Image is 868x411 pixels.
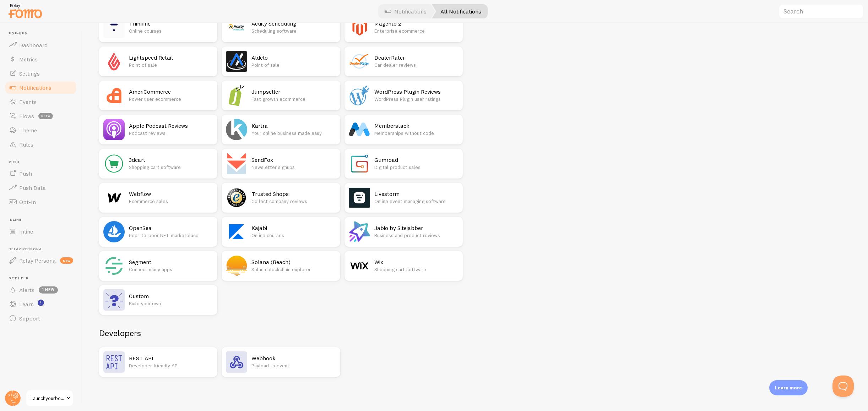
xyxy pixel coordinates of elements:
[103,187,125,208] img: Webflow
[103,51,125,72] img: Lightspeed Retail
[4,297,77,311] a: Learn
[226,85,247,106] img: Jumpseller
[769,380,808,395] div: Learn more
[374,266,459,273] p: Shopping cart software
[226,119,247,140] img: Kartra
[226,153,247,174] img: SendFox
[226,17,247,38] img: Acuity Scheduling
[349,187,370,208] img: Livestorm
[251,224,336,232] h2: Kajabi
[349,255,370,276] img: Wix
[251,156,336,164] h2: SendFox
[39,286,58,294] span: 1 new
[129,20,213,27] h2: Thinkific
[19,315,40,322] span: Support
[129,190,213,198] h2: Webflow
[19,170,32,177] span: Push
[775,384,802,391] p: Learn more
[103,221,125,242] img: OpenSea
[129,130,213,137] p: Podcast reviews
[19,42,48,49] span: Dashboard
[103,351,125,373] img: REST API
[9,160,77,165] span: Push
[19,301,34,308] span: Learn
[4,95,77,109] a: Events
[19,286,34,294] span: Alerts
[374,190,459,198] h2: Livestorm
[349,221,370,242] img: Jabio by Sitejabber
[19,70,40,77] span: Settings
[374,54,459,61] h2: DealerRater
[38,300,44,306] svg: <p>Watch New Feature Tutorials!</p>
[103,153,125,174] img: 3dcart
[251,130,336,137] p: Your online business made easy
[129,122,213,130] h2: Apple Podcast Reviews
[129,88,213,95] h2: AmeriCommerce
[4,123,77,137] a: Theme
[349,153,370,174] img: Gumroad
[374,95,459,103] p: WordPress Plugin user ratings
[129,95,213,103] p: Power user ecommerce
[129,54,213,61] h2: Lightspeed Retail
[129,156,213,164] h2: 3dcart
[103,289,125,311] img: Custom
[19,84,51,91] span: Notifications
[832,376,854,397] iframe: Help Scout Beacon - Open
[129,232,213,239] p: Peer-to-peer NFT marketplace
[374,232,459,239] p: Business and product reviews
[226,51,247,72] img: Aldelo
[19,98,37,105] span: Events
[4,137,77,152] a: Rules
[19,127,37,134] span: Theme
[4,224,77,239] a: Inline
[19,141,33,148] span: Rules
[103,17,125,38] img: Thinkific
[19,56,38,63] span: Metrics
[4,195,77,209] a: Opt-In
[129,27,213,34] p: Online courses
[4,283,77,297] a: Alerts 1 new
[103,85,125,106] img: AmeriCommerce
[349,85,370,106] img: WordPress Plugin Reviews
[374,164,459,171] p: Digital product sales
[4,253,77,268] a: Relay Persona new
[251,355,336,362] h2: Webhook
[226,255,247,276] img: Solana (Beach)
[129,198,213,205] p: Ecommerce sales
[374,258,459,266] h2: Wix
[4,109,77,123] a: Flows beta
[349,17,370,38] img: Magento 2
[19,198,36,205] span: Opt-In
[251,27,336,34] p: Scheduling software
[19,228,33,235] span: Inline
[129,258,213,266] h2: Segment
[129,164,213,171] p: Shopping cart software
[374,198,459,205] p: Online event managing software
[9,218,77,222] span: Inline
[4,66,77,81] a: Settings
[4,166,77,181] a: Push
[226,351,247,373] img: Webhook
[374,20,459,27] h2: Magento 2
[374,122,459,130] h2: Memberstack
[251,198,336,205] p: Collect company reviews
[103,255,125,276] img: Segment
[226,221,247,242] img: Kajabi
[251,164,336,171] p: Newsletter signups
[251,362,336,369] p: Payload to event
[4,311,77,325] a: Support
[251,122,336,130] h2: Kartra
[251,88,336,95] h2: Jumpseller
[4,38,77,52] a: Dashboard
[7,2,43,20] img: fomo-relay-logo-orange.svg
[4,52,77,66] a: Metrics
[251,266,336,273] p: Solana blockchain explorer
[9,31,77,36] span: Pop-ups
[103,119,125,140] img: Apple Podcast Reviews
[129,300,213,307] p: Build your own
[4,81,77,95] a: Notifications
[251,95,336,103] p: Fast growth ecommerce
[251,54,336,61] h2: Aldelo
[4,181,77,195] a: Push Data
[251,258,336,266] h2: Solana (Beach)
